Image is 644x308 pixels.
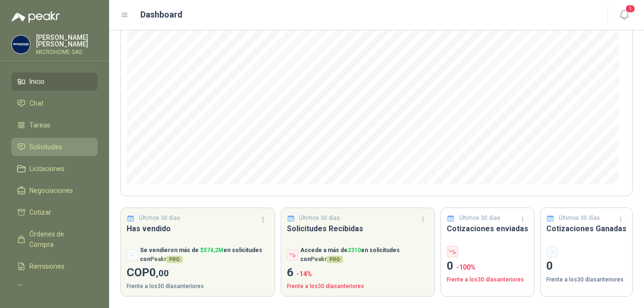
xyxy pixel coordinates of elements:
span: Órdenes de Compra [29,229,89,250]
p: [PERSON_NAME] [PERSON_NAME] [36,34,98,47]
p: Frente a los 30 días anteriores [287,282,429,291]
span: Solicitudes [29,142,62,152]
p: Últimos 30 días [139,214,180,223]
span: Cotizar [29,207,51,217]
span: -14 % [296,270,312,278]
a: Solicitudes [11,138,98,156]
a: Tareas [11,116,98,134]
a: Cotizar [11,203,98,221]
span: Remisiones [29,261,64,272]
span: Configuración [29,283,71,293]
span: Chat [29,98,44,109]
span: PRO [166,256,183,263]
a: Inicio [11,72,98,91]
a: Negociaciones [11,181,98,199]
p: Se vendieron más de en solicitudes con [140,246,269,264]
span: 2310 [348,247,361,254]
img: Company Logo [12,36,30,54]
a: Configuración [11,279,98,297]
p: Últimos 30 días [299,214,340,223]
p: COP [127,264,269,282]
a: Licitaciones [11,160,98,178]
span: Inicio [29,76,45,87]
span: 0 [149,266,169,279]
p: 6 [287,264,429,282]
p: Frente a los 30 días anteriores [546,275,626,284]
span: -100 % [456,263,476,271]
p: 0 [546,257,626,275]
h3: Cotizaciones Ganadas [546,223,626,235]
span: Peakr [150,256,183,263]
h3: Has vendido [127,223,269,235]
button: 1 [616,7,633,24]
a: Órdenes de Compra [11,225,98,254]
span: ,00 [156,268,169,279]
div: - [546,246,558,257]
p: 0 [447,257,528,275]
span: $ 574,2M [200,247,223,254]
h3: Cotizaciones enviadas [447,223,528,235]
span: 1 [625,4,635,13]
p: Últimos 30 días [459,214,500,223]
p: Frente a los 30 días anteriores [447,275,528,284]
div: - [127,249,138,261]
h3: Solicitudes Recibidas [287,223,429,235]
p: MICROHOME SAS [36,49,98,55]
img: Logo peakr [11,11,60,23]
span: Negociaciones [29,185,73,196]
p: Frente a los 30 días anteriores [127,282,269,291]
a: Chat [11,94,98,112]
span: Peakr [311,256,343,263]
p: Accede a más de en solicitudes con [300,246,429,264]
h1: Dashboard [140,8,183,21]
a: Remisiones [11,257,98,275]
span: Licitaciones [29,163,64,174]
span: Tareas [29,120,50,130]
span: PRO [327,256,343,263]
p: Últimos 30 días [559,214,600,223]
